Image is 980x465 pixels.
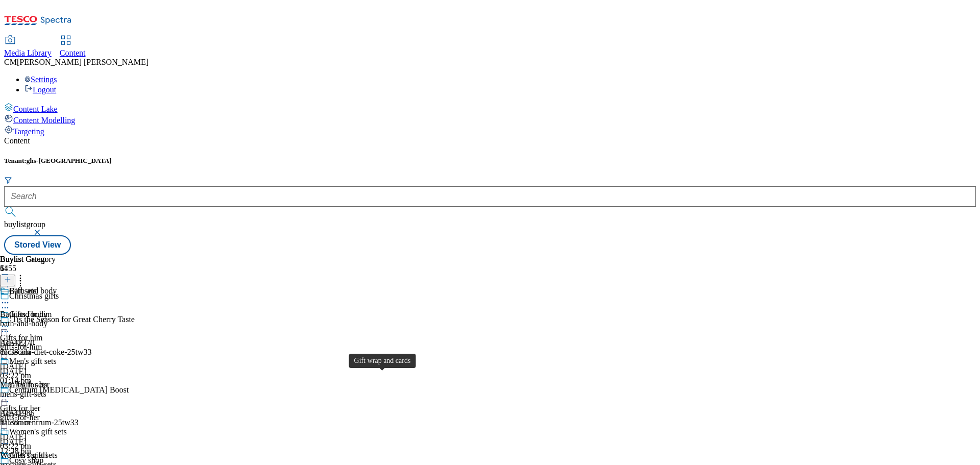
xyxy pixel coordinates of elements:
[9,315,135,324] div: ‘Tis the Season for Great Cherry Taste
[4,157,976,165] h5: Tenant:
[13,127,44,136] span: Targeting
[4,136,976,145] div: Content
[4,114,976,125] a: Content Modelling
[4,36,52,58] a: Media Library
[60,36,86,58] a: Content
[4,220,45,229] span: buylistgroup
[4,125,976,136] a: Targeting
[27,157,112,164] span: ghs-[GEOGRAPHIC_DATA]
[4,235,71,255] button: Stored View
[13,116,75,125] span: Content Modelling
[17,58,149,66] span: [PERSON_NAME] [PERSON_NAME]
[4,103,976,114] a: Content Lake
[9,286,57,296] div: Bath and body
[60,48,86,57] span: Content
[9,357,57,366] div: Men's gift sets
[4,48,52,57] span: Media Library
[24,75,57,84] a: Settings
[9,427,67,436] div: Women's gift sets
[4,58,17,66] span: CM
[24,85,56,94] a: Logout
[13,105,58,113] span: Content Lake
[4,176,12,184] svg: Search Filters
[4,186,976,207] input: Search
